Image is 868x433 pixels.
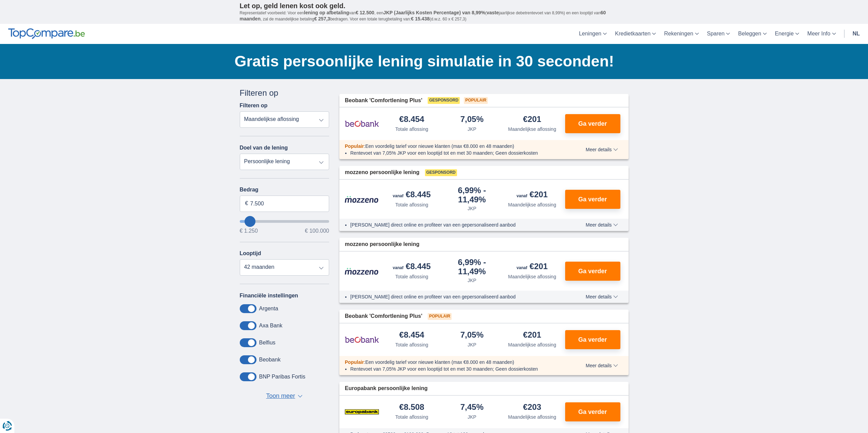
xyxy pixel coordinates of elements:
span: Toon meer [266,392,295,401]
span: mozzeno persoonlijke lening [345,241,420,248]
div: €8.508 [399,403,424,412]
span: Meer details [586,363,618,368]
span: € 12.500 [356,10,374,15]
div: Totale aflossing [395,201,428,208]
div: Totale aflossing [395,273,428,280]
span: lening op afbetaling [304,10,349,15]
span: Populair [428,313,452,320]
button: Meer details [580,363,623,368]
img: product.pl.alt Beobank [345,115,379,132]
a: Kredietkaarten [611,24,660,44]
a: Meer Info [803,24,840,44]
div: 7,45% [460,403,484,412]
span: € 100.000 [305,228,329,234]
span: Europabank persoonlijke lening [345,385,428,392]
div: JKP [468,205,476,212]
label: BNP Paribas Fortis [259,374,306,380]
div: : [339,143,566,150]
div: €201 [523,331,541,340]
label: Axa Bank [259,323,282,329]
div: 7,05% [460,331,484,340]
div: Maandelijkse aflossing [508,273,556,280]
span: Meer details [586,147,618,152]
button: Ga verder [565,262,620,281]
button: Meer details [580,147,623,152]
li: Rentevoet van 7,05% JKP voor een looptijd tot en met 30 maanden; Geen dossierkosten [350,366,561,372]
div: Totale aflossing [395,126,428,133]
label: Beobank [259,357,281,363]
div: 6,99% [445,258,500,276]
div: €201 [517,262,548,272]
span: Gesponsord [428,97,460,104]
img: TopCompare [8,28,85,39]
div: €8.445 [393,190,431,200]
span: ▼ [298,395,303,398]
button: Meer details [580,294,623,299]
span: JKP (Jaarlijks Kosten Percentage) van 8,99% [383,10,485,15]
button: Ga verder [565,330,620,349]
span: Meer details [586,222,618,227]
span: vaste [487,10,499,15]
img: product.pl.alt Mozzeno [345,267,379,275]
div: JKP [468,277,476,284]
a: Sparen [703,24,734,44]
a: Energie [771,24,803,44]
span: Gesponsord [425,169,457,176]
div: Maandelijkse aflossing [508,201,556,208]
label: Bedrag [240,187,329,193]
span: Een voordelig tarief voor nieuwe klanten (max €8.000 en 48 maanden) [365,359,514,365]
h1: Gratis persoonlijke lening simulatie in 30 seconden! [235,51,629,72]
li: [PERSON_NAME] direct online en profiteer van een gepersonaliseerd aanbod [350,221,561,228]
div: Maandelijkse aflossing [508,341,556,348]
button: Ga verder [565,402,620,421]
div: €203 [523,403,541,412]
div: €8.454 [399,331,424,340]
p: Representatief voorbeeld: Voor een van , een ( jaarlijkse debetrentevoet van 8,99%) en een loopti... [240,10,629,22]
label: Belfius [259,340,276,346]
div: Maandelijkse aflossing [508,126,556,133]
input: wantToBorrow [240,220,329,223]
label: Filteren op [240,103,268,109]
span: Een voordelig tarief voor nieuwe klanten (max €8.000 en 48 maanden) [365,143,514,149]
span: Beobank 'Comfortlening Plus' [345,312,422,320]
label: Argenta [259,306,278,312]
button: Meer details [580,222,623,228]
img: product.pl.alt Mozzeno [345,196,379,203]
button: Ga verder [565,190,620,209]
div: JKP [468,126,476,133]
span: € 257,3 [314,16,330,21]
div: €8.454 [399,115,424,124]
div: Totale aflossing [395,341,428,348]
span: € 1.250 [240,228,258,234]
span: 60 maanden [240,10,606,21]
li: Rentevoet van 7,05% JKP voor een looptijd tot en met 30 maanden; Geen dossierkosten [350,150,561,156]
a: Rekeningen [660,24,703,44]
div: JKP [468,414,476,420]
a: Leningen [575,24,611,44]
p: Let op, geld lenen kost ook geld. [240,2,629,10]
div: €201 [523,115,541,124]
span: Ga verder [578,196,607,202]
span: Populair [345,143,364,149]
span: € 15.438 [411,16,430,21]
span: Meer details [586,294,618,299]
label: Financiële instellingen [240,293,298,299]
div: : [339,359,566,366]
div: 7,05% [460,115,484,124]
div: Maandelijkse aflossing [508,414,556,420]
li: [PERSON_NAME] direct online en profiteer van een gepersonaliseerd aanbod [350,293,561,300]
label: Looptijd [240,250,261,257]
span: mozzeno persoonlijke lening [345,169,420,176]
span: Populair [345,359,364,365]
span: Populair [464,97,488,104]
span: Beobank 'Comfortlening Plus' [345,97,422,105]
div: €201 [517,190,548,200]
div: €8.445 [393,262,431,272]
button: Toon meer ▼ [264,391,305,401]
a: nl [849,24,864,44]
label: Doel van de lening [240,145,288,151]
span: Ga verder [578,337,607,343]
div: 6,99% [445,186,500,204]
a: Beleggen [734,24,771,44]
